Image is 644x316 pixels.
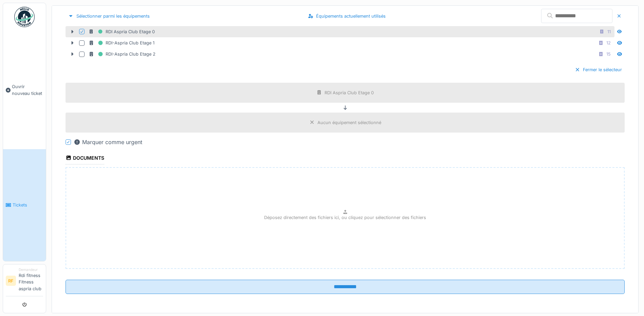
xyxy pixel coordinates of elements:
[572,65,625,74] div: Fermer le sélecteur
[305,12,388,21] div: Équipements actuellement utilisés
[606,51,611,57] div: 15
[317,119,381,126] div: Aucun équipement sélectionné
[66,153,104,164] div: Documents
[66,12,152,21] div: Sélectionner parmi les équipements
[14,7,35,27] img: Badge_color-CXgf-gQk.svg
[89,27,155,36] div: RDI Aspria Club Etage 0
[3,149,46,261] a: Tickets
[6,267,43,296] a: RF DemandeurRdi fitness Fitness aspria club
[19,267,43,295] li: Rdi fitness Fitness aspria club
[6,276,16,286] li: RF
[12,83,43,96] span: Ouvrir nouveau ticket
[74,138,142,146] div: Marquer comme urgent
[606,40,611,46] div: 12
[89,50,155,58] div: RDI-Aspria Club Etage 2
[13,202,43,208] span: Tickets
[264,214,426,221] p: Déposez directement des fichiers ici, ou cliquez pour sélectionner des fichiers
[19,267,43,272] div: Demandeur
[607,28,611,35] div: 11
[325,90,374,96] div: RDI Aspria Club Etage 0
[89,39,154,47] div: RDI-Aspria Club Etage 1
[3,31,46,149] a: Ouvrir nouveau ticket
